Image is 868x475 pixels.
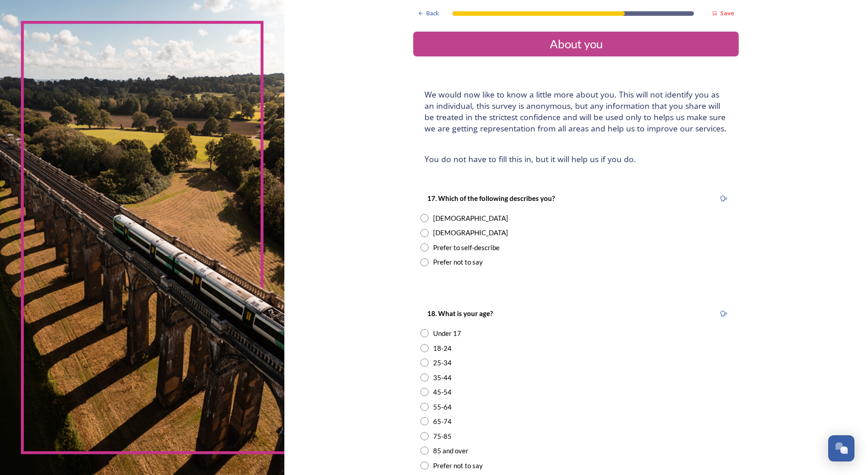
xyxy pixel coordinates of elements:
[433,257,483,267] div: Prefer not to say
[427,194,555,202] strong: 17. Which of the following describes you?
[433,213,508,224] div: [DEMOGRAPHIC_DATA]
[425,154,727,165] h4: You do not have to fill this in, but it will help us if you do.
[433,242,500,253] div: Prefer to self-describe
[433,328,461,339] div: Under 17
[425,89,727,134] h4: We would now like to know a little more about you. This will not identify you as an individual, t...
[426,9,439,18] span: Back
[433,343,452,354] div: 18-24
[433,446,468,456] div: 85 and over
[433,373,452,383] div: 35-44
[433,461,483,471] div: Prefer not to say
[433,416,452,427] div: 65-74
[417,35,735,53] div: About you
[828,435,854,461] button: Open Chat
[433,431,452,442] div: 75-85
[427,309,493,317] strong: 18. What is your age?
[433,402,452,412] div: 55-64
[433,387,452,397] div: 45-54
[433,358,452,368] div: 25-34
[433,228,508,238] div: [DEMOGRAPHIC_DATA]
[720,9,734,17] strong: Save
